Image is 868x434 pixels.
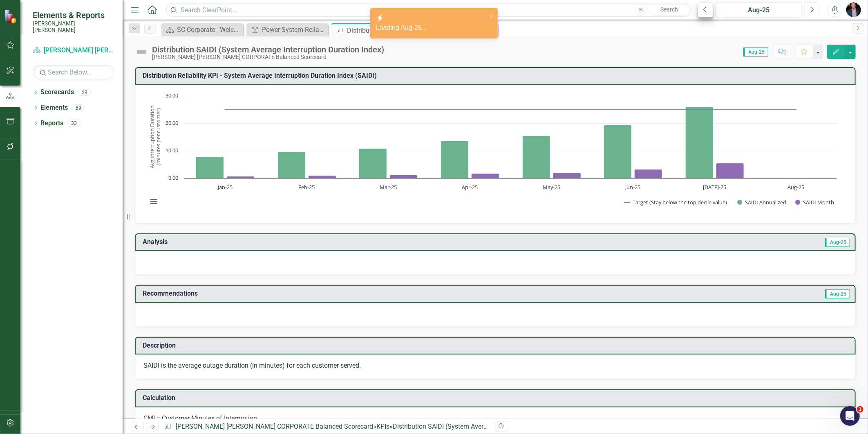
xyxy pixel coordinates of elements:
[553,172,581,178] path: May-25, 1.94827434. SAIDI Month.
[67,120,81,127] div: 33
[278,151,306,178] path: Feb-25, 9.64458768. SAIDI Annualized.
[143,290,626,297] h3: Recommendations
[825,289,850,298] span: Aug-25
[164,422,489,432] div: » »
[743,47,768,57] span: Aug-25
[143,92,847,215] div: Chart. Highcharts interactive chart.
[795,199,833,206] button: Show SAIDI Month
[166,92,178,99] text: 30.00
[143,414,847,425] p: CMI = Customer Minutes of Interruption
[788,183,805,191] text: Aug-25
[376,423,389,430] a: KPIs
[72,104,85,111] div: 69
[262,25,326,35] div: Power System Reliability
[166,119,178,127] text: 20.00
[649,4,690,16] button: Search
[393,423,575,430] div: Distribution SAIDI (System Average Interruption Duration Index)
[703,183,726,191] text: [DATE]-25
[359,148,387,178] path: Mar-25, 10.85621564. SAIDI Annualized.
[248,25,326,35] a: Power System Reliability
[143,342,851,349] h3: Description
[624,183,640,191] text: Jun-25
[217,183,233,191] text: Jan-25
[33,10,114,20] span: Elements & Reports
[148,105,162,168] text: Avg Interruption Duration (minutes per customer)
[152,54,384,60] div: [PERSON_NAME] [PERSON_NAME] CORPORATE Balanced Scorecard
[166,3,692,17] input: Search ClearPoint...
[40,103,68,113] a: Elements
[176,423,373,430] a: [PERSON_NAME] [PERSON_NAME] CORPORATE Balanced Scorecard
[462,183,478,191] text: Apr-25
[803,199,834,206] text: SAIDI Month
[624,199,728,206] button: Show Target (Stay below the top decile value)
[143,394,851,402] h3: Calculation
[737,199,786,206] button: Show SAIDI Annualized
[143,361,847,371] p: SAIDI is the average outage duration (in minutes) for each customer served.
[177,25,241,35] div: SC Corporate - Welcome to ClearPoint
[846,2,861,17] img: Chris Amodeo
[441,141,469,178] path: Apr-25, 13.50410733. SAIDI Annualized.
[718,5,799,15] div: Aug-25
[825,238,850,247] span: Aug-25
[152,45,384,54] div: Distribution SAIDI (System Average Interruption Duration Index)
[857,406,864,413] span: 1
[376,23,486,33] div: Loading Aug-25...
[78,89,91,96] div: 23
[163,25,241,35] a: SC Corporate - Welcome to ClearPoint
[143,92,841,215] svg: Interactive chart
[686,106,714,178] path: Jul-25, 25.98616416. SAIDI Annualized.
[196,156,224,178] path: Jan-25, 7.78248108. SAIDI Annualized.
[143,238,491,246] h3: Analysis
[472,173,499,178] path: Apr-25, 1.78651853. SAIDI Month.
[143,72,851,79] h3: Distribution Reliability KPI - System Average Interruption Duration Index (SAIDI)​
[633,199,727,206] text: Target (Stay below the top decile value)
[148,196,159,207] button: View chart menu, Chart
[840,406,860,426] iframe: Intercom live chat
[40,88,74,97] a: Scorecards
[33,65,114,79] input: Search Below...
[135,45,148,59] img: Not Defined
[745,199,786,206] text: SAIDI Annualized
[33,46,114,55] a: [PERSON_NAME] [PERSON_NAME] CORPORATE Balanced Scorecard
[390,175,418,178] path: Mar-25, 1.10620601. SAIDI Month.
[523,136,550,178] path: May-25, 15.48249072. SAIDI Annualized.
[309,175,336,178] path: Feb-25, 0.95865628. SAIDI Month.
[380,183,397,191] text: Mar-25
[347,25,411,36] div: Distribution SAIDI (System Average Interruption Duration Index)
[166,147,178,154] text: 10.00
[298,183,315,191] text: Feb-25
[604,125,632,178] path: Jun-25, 19.38209442. SAIDI Annualized.
[489,11,494,21] button: close
[660,6,678,13] span: Search
[224,108,798,111] g: Target (Stay below the top decile value), series 1 of 3. Line with 8 data points.
[635,169,662,178] path: Jun-25, 3.23790951. SAIDI Month.
[716,163,744,178] path: Jul-25, 5.45521395. SAIDI Month.
[4,9,18,24] img: ClearPoint Strategy
[40,119,63,128] a: Reports
[716,2,802,17] button: Aug-25
[168,174,178,181] text: 0.00
[33,20,114,34] small: [PERSON_NAME] [PERSON_NAME]
[543,183,560,191] text: May-25
[227,176,255,178] path: Jan-25, 0.64854009. SAIDI Month.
